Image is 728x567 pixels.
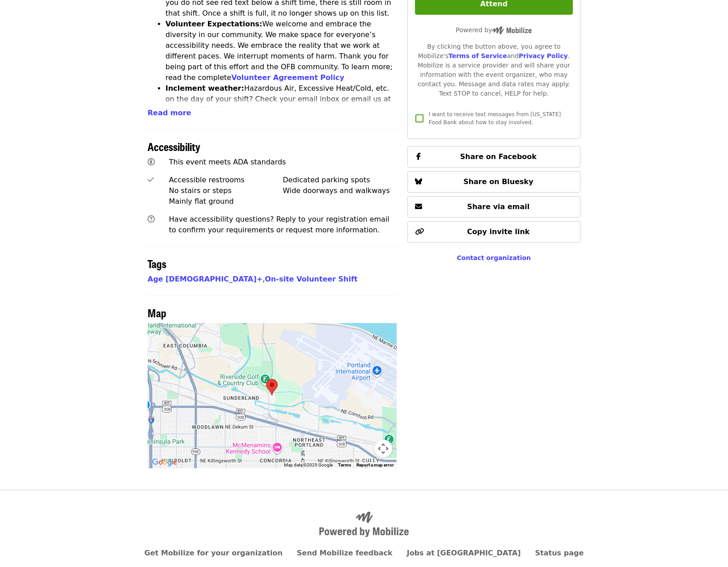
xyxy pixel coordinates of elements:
[429,111,561,126] span: I want to receive text messages from [US_STATE] Food Bank about how to stay involved.
[148,139,200,154] span: Accessibility
[148,305,166,320] span: Map
[407,196,580,218] button: Share via email
[148,548,580,559] nav: Primary footer navigation
[338,462,351,467] a: Terms (opens in new tab)
[457,254,531,261] a: Contact organization
[165,84,244,92] strong: Inclement weather:
[535,549,584,557] a: Status page
[449,52,507,59] a: Terms of Service
[169,158,286,166] span: This event meets ADA standards
[460,152,537,161] span: Share on Facebook
[463,177,533,186] span: Share on Bluesky
[169,215,389,234] span: Have accessibility questions? Reply to your registration email to confirm your requirements or re...
[165,83,397,137] li: Hazardous Air, Excessive Heat/Cold, etc. on the day of your shift? Check your email inbox or emai...
[265,275,357,283] a: On-site Volunteer Shift
[165,20,262,28] strong: Volunteer Expectations:
[467,202,530,211] span: Share via email
[283,175,397,185] div: Dedicated parking spots
[169,196,283,207] div: Mainly flat ground
[284,462,333,467] span: Map data ©2025 Google
[319,512,409,538] img: Powered by Mobilize
[165,19,397,83] li: We welcome and embrace the diversity in our community. We make space for everyone’s accessibility...
[519,52,568,59] a: Privacy Policy
[148,176,154,184] i: check icon
[283,185,397,196] div: Wide doorways and walkways
[456,26,532,34] span: Powered by
[169,185,283,196] div: No stairs or steps
[169,175,283,185] div: Accessible restrooms
[407,221,580,243] button: Copy invite link
[148,275,262,283] a: Age [DEMOGRAPHIC_DATA]+
[148,108,191,118] button: Read more
[144,549,283,557] a: Get Mobilize for your organization
[297,549,393,557] a: Send Mobilize feedback
[467,227,529,236] span: Copy invite link
[492,26,532,34] img: Powered by Mobilize
[150,457,179,468] a: Open this area in Google Maps (opens a new window)
[148,215,155,223] i: question-circle icon
[148,275,265,283] span: ,
[231,73,344,82] a: Volunteer Agreement Policy
[407,171,580,193] button: Share on Bluesky
[415,42,573,98] div: By clicking the button above, you agree to Mobilize's and . Mobilize is a service provider and wi...
[150,457,179,468] img: Google
[374,440,392,458] button: Map camera controls
[407,549,521,557] a: Jobs at [GEOGRAPHIC_DATA]
[148,256,166,271] span: Tags
[356,462,394,467] a: Report a map error
[148,158,155,166] i: universal-access icon
[407,146,580,168] button: Share on Facebook
[148,109,191,117] span: Read more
